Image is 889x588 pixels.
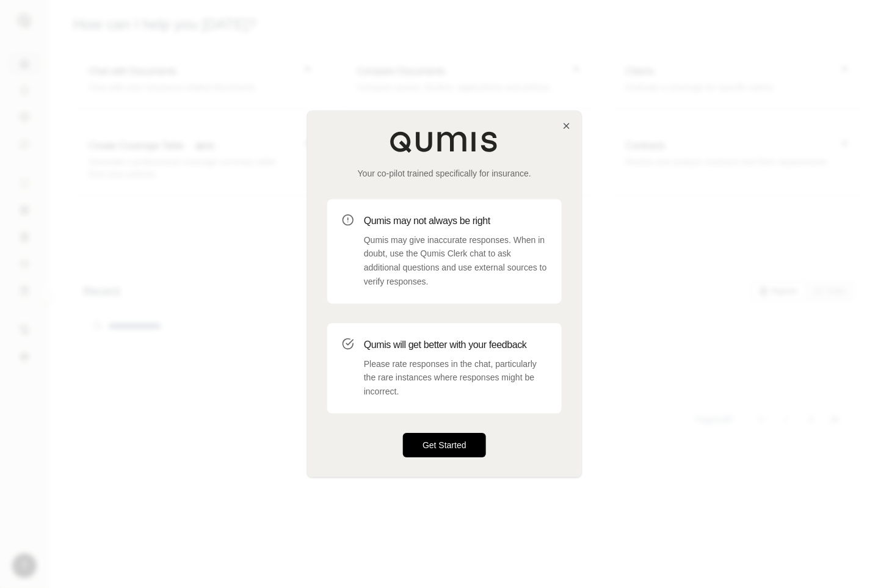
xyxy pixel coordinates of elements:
p: Please rate responses in the chat, particularly the rare instances where responses might be incor... [364,357,547,399]
h3: Qumis will get better with your feedback [364,338,547,352]
p: Your co-pilot trained specifically for insurance. [327,167,562,180]
img: Qumis Logo [390,131,499,153]
p: Qumis may give inaccurate responses. When in doubt, use the Qumis Clerk chat to ask additional qu... [364,233,547,289]
h3: Qumis may not always be right [364,214,547,228]
button: Get Started [403,433,486,457]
